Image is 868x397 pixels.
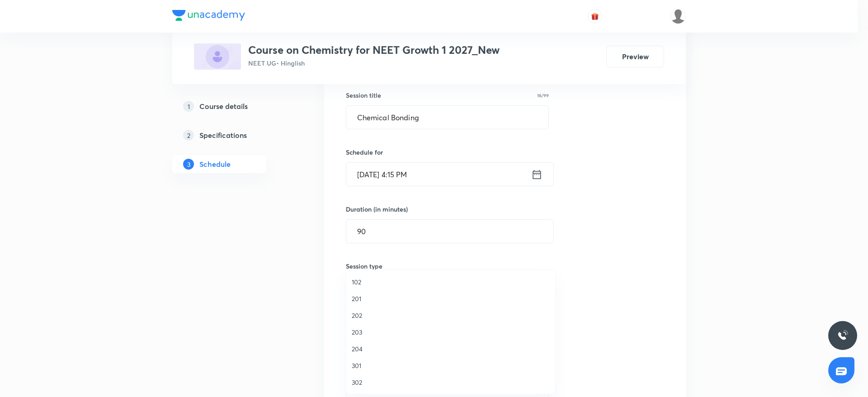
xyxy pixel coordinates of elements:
[352,327,550,337] span: 203
[352,277,550,287] span: 102
[352,378,550,387] span: 302
[352,311,550,320] span: 202
[352,344,550,354] span: 204
[352,361,550,370] span: 301
[352,294,550,303] span: 201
